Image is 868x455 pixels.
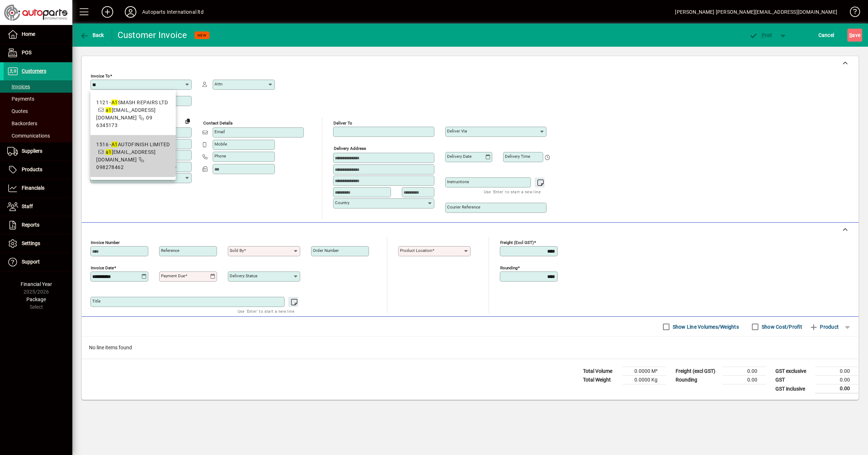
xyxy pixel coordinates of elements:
[118,29,187,41] div: Customer Invoice
[500,265,518,270] mat-label: Rounding
[7,96,34,102] span: Payments
[106,107,112,113] em: a1
[313,248,339,253] mat-label: Order number
[447,129,467,134] mat-label: Deliver via
[505,154,530,159] mat-label: Delivery time
[214,81,222,87] mat-label: Attn
[106,149,112,155] em: a1
[4,198,72,216] a: Staff
[579,367,623,376] td: Total Volume
[22,148,42,154] span: Suppliers
[4,253,72,271] a: Support
[772,384,815,393] td: GST inclusive
[4,44,72,62] a: POS
[96,115,152,128] span: 09 6345173
[96,5,119,18] button: Add
[182,115,193,127] button: Copy to Delivery address
[214,142,227,147] mat-label: Mobile
[22,222,39,228] span: Reports
[91,73,110,79] mat-label: Invoice To
[672,376,723,384] td: Rounding
[96,149,156,163] span: [EMAIL_ADDRESS][DOMAIN_NAME]
[96,107,156,121] span: [EMAIL_ADDRESS][DOMAIN_NAME]
[4,235,72,253] a: Settings
[214,153,226,159] mat-label: Phone
[335,200,349,205] mat-label: Country
[91,265,114,270] mat-label: Invoice date
[772,367,815,376] td: GST exclusive
[675,6,837,18] div: [PERSON_NAME] [PERSON_NAME][EMAIL_ADDRESS][DOMAIN_NAME]
[849,29,860,41] span: ave
[7,133,50,139] span: Communications
[119,5,142,18] button: Profile
[4,117,72,130] a: Backorders
[214,129,225,134] mat-label: Email
[4,80,72,93] a: Invoices
[21,281,52,287] span: Financial Year
[4,130,72,142] a: Communications
[815,376,859,384] td: 0.00
[4,93,72,105] a: Payments
[333,121,352,126] mat-label: Deliver To
[7,108,28,114] span: Quotes
[22,185,44,191] span: Financials
[111,100,118,105] em: A1
[723,376,766,384] td: 0.00
[849,32,852,38] span: S
[4,105,72,117] a: Quotes
[4,161,72,179] a: Products
[22,240,40,246] span: Settings
[447,205,480,210] mat-label: Courier Reference
[818,29,834,41] span: Cancel
[111,142,118,147] em: A1
[745,29,776,42] button: Post
[161,248,179,253] mat-label: Reference
[96,141,170,148] div: 1516 - AUTOFINISH LIMITED
[579,376,623,384] td: Total Weight
[96,164,124,170] span: 098278462
[749,32,773,38] span: ost
[484,188,541,196] mat-hint: Use 'Enter' to start a new line
[4,179,72,197] a: Financials
[22,31,35,37] span: Home
[847,29,862,42] button: Save
[671,323,739,330] label: Show Line Volumes/Weights
[772,376,815,384] td: GST
[22,68,46,74] span: Customers
[96,99,170,106] div: 1121 - SMASH REPAIRS LTD
[7,84,30,89] span: Invoices
[142,6,204,18] div: Autoparts International ltd
[400,248,432,253] mat-label: Product location
[500,240,534,245] mat-label: Freight (excl GST)
[817,29,836,42] button: Cancel
[90,135,175,177] mat-option: 1516 - A1 AUTOFINISH LIMITED
[806,320,842,333] button: Product
[78,29,106,42] button: Back
[809,321,839,333] span: Product
[844,1,859,25] a: Knowledge Base
[815,367,859,376] td: 0.00
[672,367,723,376] td: Freight (excl GST)
[723,367,766,376] td: 0.00
[760,323,802,330] label: Show Cost/Profit
[22,50,31,55] span: POS
[197,33,207,38] span: NEW
[623,367,666,376] td: 0.0000 M³
[22,259,40,265] span: Support
[815,384,859,393] td: 0.00
[91,240,120,245] mat-label: Invoice number
[22,167,42,172] span: Products
[26,296,46,302] span: Package
[230,248,244,253] mat-label: Sold by
[90,93,175,135] mat-option: 1121 - A1 SMASH REPAIRS LTD
[238,307,294,315] mat-hint: Use 'Enter' to start a new line
[82,337,859,359] div: No line items found
[72,29,112,42] app-page-header-button: Back
[762,32,765,38] span: P
[7,121,37,126] span: Backorders
[230,273,258,278] mat-label: Delivery status
[4,216,72,234] a: Reports
[22,203,33,209] span: Staff
[92,299,101,304] mat-label: Title
[80,32,104,38] span: Back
